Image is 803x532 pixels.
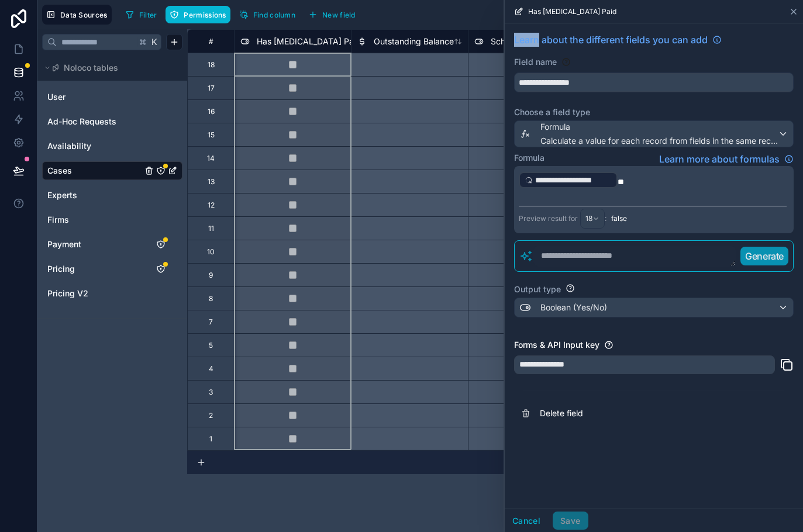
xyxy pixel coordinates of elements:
[47,288,88,299] span: Pricing V2
[47,214,142,226] a: Firms
[519,209,606,229] div: Preview result for :
[184,11,226,19] span: Permissions
[257,36,361,47] span: Has [MEDICAL_DATA] Paid
[47,116,142,127] a: Ad-Hoc Requests
[47,189,142,201] a: Experts
[208,60,215,70] div: 18
[491,36,566,47] span: Scheduling Allowed
[304,6,360,23] button: New field
[47,165,72,177] span: Cases
[208,84,215,93] div: 17
[745,249,784,263] p: Generate
[166,6,235,23] a: Permissions
[42,260,182,278] div: Pricing
[585,214,592,223] span: 18
[540,135,778,147] span: Calculate a value for each record from fields in the same record
[121,6,161,23] button: Filter
[208,201,215,210] div: 12
[42,137,182,156] div: Availability
[209,434,212,444] div: 1
[514,33,722,47] a: Learn about the different fields you can add
[42,284,182,303] div: Pricing V2
[208,177,215,186] div: 13
[42,112,182,131] div: Ad-Hoc Requests
[540,407,708,419] span: Delete field
[209,364,213,374] div: 4
[42,88,182,106] div: User
[209,317,213,327] div: 7
[47,239,142,250] a: Payment
[207,154,215,163] div: 14
[42,60,175,76] button: Noloco tables
[740,247,788,265] button: Generate
[514,56,557,68] label: Field name
[209,294,213,303] div: 8
[47,263,142,275] a: Pricing
[47,140,142,152] a: Availability
[209,388,213,397] div: 3
[253,11,295,19] span: Find column
[208,107,215,116] div: 16
[514,33,708,47] span: Learn about the different fields you can add
[235,6,299,23] button: Find column
[42,161,182,180] div: Cases
[540,121,778,133] span: Formula
[208,224,214,233] div: 11
[47,91,142,103] a: User
[42,235,182,254] div: Payment
[47,263,75,275] span: Pricing
[47,288,142,299] a: Pricing V2
[528,7,616,16] span: Has [MEDICAL_DATA] Paid
[42,5,112,25] button: Data Sources
[322,11,356,19] span: New field
[47,165,142,177] a: Cases
[611,214,627,223] span: false
[580,209,605,229] button: 18
[47,239,81,250] span: Payment
[540,302,607,313] span: Boolean (Yes/No)
[47,140,91,152] span: Availability
[514,120,794,147] button: FormulaCalculate a value for each record from fields in the same record
[64,62,118,74] span: Noloco tables
[514,152,544,164] label: Formula
[208,130,215,140] div: 15
[47,214,69,226] span: Firms
[659,152,780,166] span: Learn more about formulas
[42,210,182,229] div: Firms
[209,411,213,420] div: 2
[139,11,157,19] span: Filter
[505,512,548,530] button: Cancel
[514,339,599,351] label: Forms & API Input key
[47,91,66,103] span: User
[166,6,230,23] button: Permissions
[514,284,561,295] label: Output type
[209,341,213,350] div: 5
[514,400,794,426] button: Delete field
[207,247,215,257] div: 10
[209,271,213,280] div: 9
[47,189,77,201] span: Experts
[42,186,182,205] div: Experts
[47,116,116,127] span: Ad-Hoc Requests
[514,106,794,118] label: Choose a field type
[197,37,225,46] div: #
[150,38,158,46] span: K
[60,11,108,19] span: Data Sources
[514,298,794,317] button: Boolean (Yes/No)
[374,36,454,47] span: Outstanding Balance
[659,152,794,166] a: Learn more about formulas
